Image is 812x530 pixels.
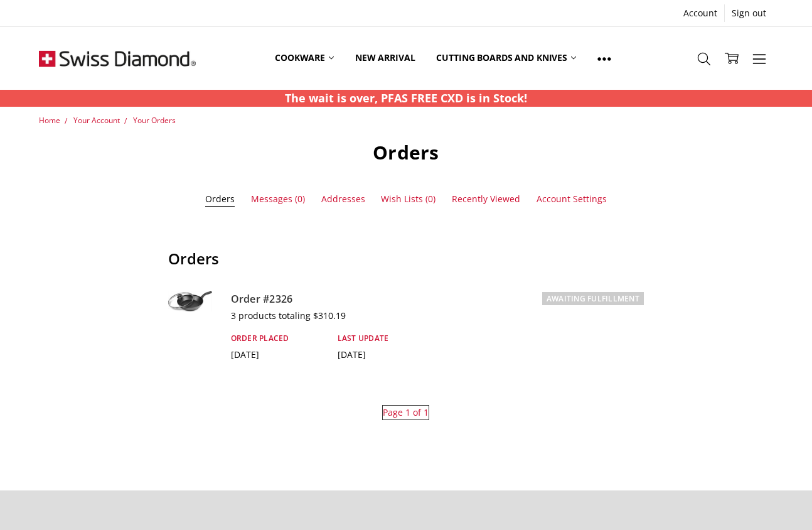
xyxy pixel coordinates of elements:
[231,292,293,306] a: Order #2326
[73,115,120,126] a: Your Account
[382,405,429,420] li: Page 1 of 1
[39,115,60,126] a: Home
[231,349,259,360] span: [DATE]
[425,30,587,86] a: Cutting boards and knives
[321,192,365,206] a: Addresses
[381,192,435,206] a: Wish Lists (0)
[542,292,644,305] h6: Awaiting fulfillment
[264,30,345,86] a: Cookware
[231,309,644,323] p: 3 products totaling $310.19
[345,30,425,86] a: New arrival
[537,192,607,206] a: Account Settings
[587,30,622,87] a: Show All
[338,332,430,344] h6: Last Update
[452,192,520,206] a: Recently Viewed
[205,192,235,207] li: Orders
[168,249,644,278] h3: Orders
[133,115,176,126] a: Your Orders
[285,90,527,107] p: The wait is over, PFAS FREE CXD is in Stock!
[39,27,196,90] img: Free Shipping On Every Order
[231,332,324,344] h6: Order Placed
[251,192,305,206] a: Messages (0)
[338,349,366,360] span: [DATE]
[39,141,773,165] h1: Orders
[725,4,773,22] a: Sign out
[676,4,724,22] a: Account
